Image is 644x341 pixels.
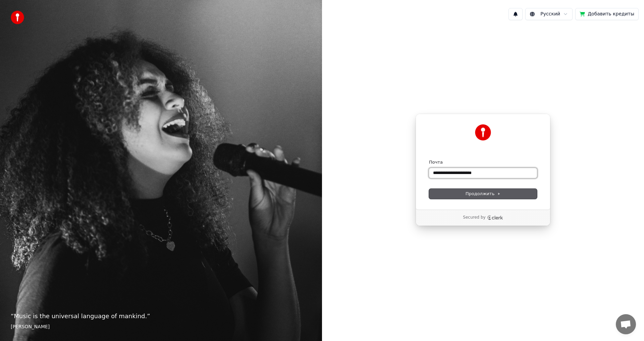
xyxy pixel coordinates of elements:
label: Почта [429,159,443,165]
button: Добавить кредиты [575,8,639,20]
img: youka [11,11,24,24]
span: Продолжить [466,191,501,197]
img: Youka [475,124,491,140]
a: Открытый чат [616,314,636,334]
a: Clerk logo [487,215,503,220]
footer: [PERSON_NAME] [11,324,311,330]
button: Продолжить [429,189,537,199]
p: “ Music is the universal language of mankind. ” [11,311,311,321]
p: Secured by [463,215,485,220]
